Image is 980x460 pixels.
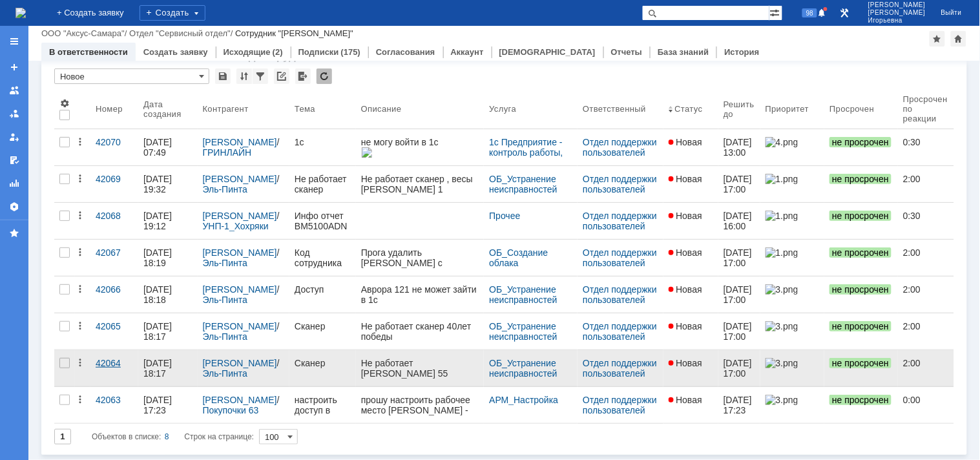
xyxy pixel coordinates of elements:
[898,277,954,313] a: 2:00
[760,166,825,202] a: 1.png
[75,358,85,368] div: Действия
[298,47,339,57] a: Подписки
[138,313,198,350] a: [DATE] 18:17
[75,247,85,258] div: Действия
[203,331,247,342] a: Эль-Пинта
[16,8,26,18] a: Перейти на домашнюю страницу
[489,104,516,114] div: Услуга
[203,321,277,331] a: [PERSON_NAME]
[903,211,949,221] div: 0:30
[253,68,268,84] div: Фильтрация...
[718,166,760,202] a: [DATE] 17:00
[663,240,718,276] a: Новая
[295,395,351,415] div: настроить доступ в интернет у рабочего места
[760,313,825,350] a: 3.png
[203,247,284,268] div: /
[760,277,825,313] a: 3.png
[129,28,235,38] div: /
[96,321,133,331] div: 42065
[143,174,174,194] div: [DATE] 19:32
[829,211,891,221] span: не просрочен
[903,358,949,368] div: 2:00
[658,47,709,57] a: База знаний
[289,166,356,202] a: Не работает сканер
[376,47,435,57] a: Согласования
[203,395,284,415] div: /
[718,350,760,386] a: [DATE] 17:00
[724,321,755,342] span: [DATE] 17:00
[766,211,798,221] img: 1.png
[96,137,133,147] div: 42070
[663,129,718,165] a: Новая
[96,284,133,295] div: 42066
[829,247,891,258] span: не просрочен
[669,137,703,147] span: Новая
[724,211,755,231] span: [DATE] 16:00
[203,221,277,252] a: УНП-1_Хохряки Пермяки Кошели (Нижневартовск)
[903,137,949,147] div: 0:30
[138,387,198,423] a: [DATE] 17:23
[4,103,25,124] a: Заявки в моей ответственности
[96,247,133,258] div: 42067
[829,137,891,147] span: не просрочен
[760,129,825,165] a: 4.png
[138,277,198,313] a: [DATE] 18:18
[236,68,252,84] div: Сортировка...
[724,137,755,158] span: [DATE] 13:00
[289,129,356,165] a: 1с
[92,429,254,444] i: Строк на странице:
[669,284,703,295] span: Новая
[203,405,262,426] a: Покупочки 63 (НЕОСОФТ)
[611,47,643,57] a: Отчеты
[90,89,138,129] th: Номер
[903,94,949,123] div: Просрочен по реакции
[824,240,898,276] a: не просрочен
[903,174,949,184] div: 2:00
[203,104,249,114] div: Контрагент
[766,358,798,368] img: 3.png
[766,284,798,295] img: 3.png
[760,203,825,239] a: 1.png
[769,6,782,18] span: Расширенный поиск
[203,258,247,268] a: Эль-Пинта
[140,5,205,21] div: Создать
[903,321,949,331] div: 2:00
[802,8,817,17] span: 98
[868,1,926,9] span: [PERSON_NAME]
[724,358,755,379] span: [DATE] 17:00
[203,184,247,194] a: Эль-Пинта
[868,17,926,25] span: Игорьевна
[669,247,703,258] span: Новая
[75,211,85,221] div: Действия
[663,203,718,239] a: Новая
[203,284,277,295] a: [PERSON_NAME]
[295,358,351,368] div: Сканер
[583,174,660,194] a: Отдел поддержки пользователей
[129,28,231,38] a: Отдел "Сервисный отдел"
[824,387,898,423] a: не просрочен
[75,395,85,405] div: Действия
[90,240,138,276] a: 42067
[663,313,718,350] a: Новая
[4,57,25,78] a: Создать заявку
[489,321,559,352] a: ОБ_Устранение неисправностей прикладного ПО
[143,284,174,305] div: [DATE] 18:18
[90,387,138,423] a: 42063
[203,358,284,379] div: /
[49,47,128,57] a: В ответственности
[663,166,718,202] a: Новая
[138,129,198,165] a: [DATE] 07:49
[824,203,898,239] a: не просрочен
[766,104,809,114] div: Приоритет
[198,89,289,129] th: Контрагент
[669,211,703,221] span: Новая
[829,321,891,331] span: не просрочен
[4,173,25,194] a: Отчеты
[90,203,138,239] a: 42068
[663,89,718,129] th: Статус
[75,284,85,295] div: Действия
[824,350,898,386] a: не просрочен
[295,247,351,268] div: Код сотрудника
[663,387,718,423] a: Новая
[96,211,133,221] div: 42068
